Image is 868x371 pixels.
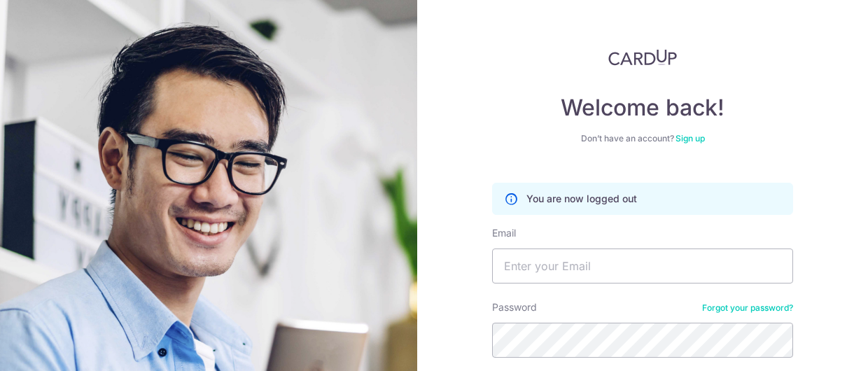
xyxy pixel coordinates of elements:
[492,226,516,240] label: Email
[702,302,793,314] a: Forgot your password?
[526,192,637,206] p: You are now logged out
[608,49,677,66] img: CardUp Logo
[492,300,537,314] label: Password
[492,94,793,122] h4: Welcome back!
[492,248,793,283] input: Enter your Email
[492,133,793,144] div: Don’t have an account?
[675,133,705,143] a: Sign up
